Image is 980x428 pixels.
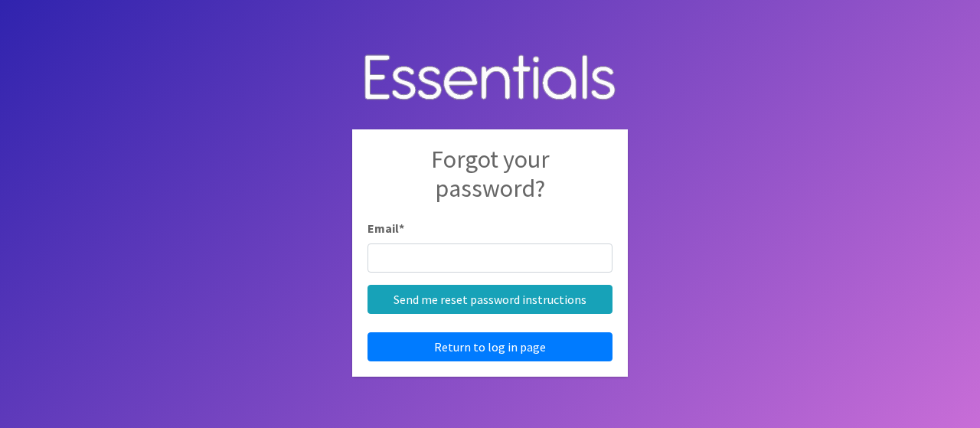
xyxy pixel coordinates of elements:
h2: Forgot your password? [367,145,612,219]
abbr: required [399,221,404,236]
img: Human Essentials [352,39,628,118]
input: Send me reset password instructions [367,285,612,314]
a: Return to log in page [367,332,612,361]
label: Email [367,219,404,237]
